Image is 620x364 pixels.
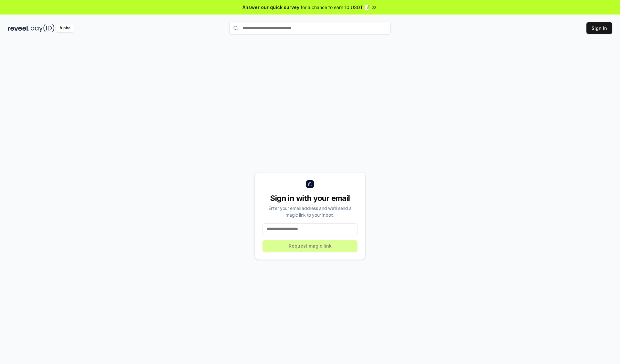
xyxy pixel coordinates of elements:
img: pay_id [31,24,55,32]
img: reveel_dark [8,24,29,32]
span: for a chance to earn 10 USDT 📝 [301,4,370,11]
div: Alpha [56,24,74,32]
button: Sign In [586,22,612,34]
div: Sign in with your email [263,193,357,203]
span: Answer our quick survey [243,4,299,11]
div: Enter your email address and we’ll send a magic link to your inbox. [263,205,357,218]
img: logo_small [306,180,314,188]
